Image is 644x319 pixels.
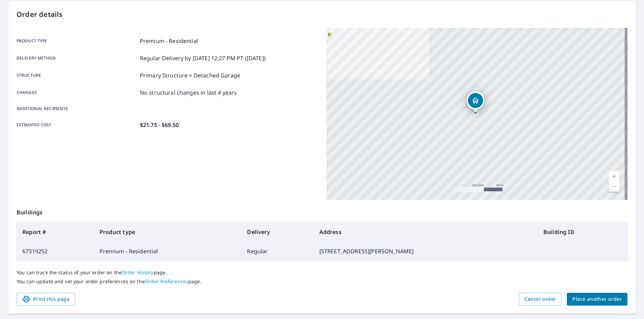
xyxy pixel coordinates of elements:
a: Current Level 17, Zoom In [609,171,619,181]
button: Cancel order [519,293,562,306]
p: Regular Delivery by [DATE] 12:27 PM PT ([DATE]) [140,54,266,62]
th: Report # [17,222,94,242]
span: Place another order [572,295,622,304]
th: Address [314,222,538,242]
p: Primary Structure + Detached Garage [140,71,240,79]
p: Order details [17,9,627,20]
span: Cancel order [524,295,556,304]
p: Premium - Residential [140,37,198,45]
div: Dropped pin, building 1, Residential property, 1834 Koons Rd North Canton, OH 44720 [467,92,484,113]
td: 67319252 [17,242,94,261]
p: Delivery method [17,54,137,62]
button: Print this page [17,293,75,306]
th: Delivery [242,222,314,242]
a: Order Preferences [145,278,188,285]
a: Order History [122,269,154,276]
p: Buildings [17,200,627,222]
p: You can update and set your order preferences on the page. [17,278,627,285]
p: No structural changes in last 4 years [140,88,237,97]
p: $21.75 - $69.50 [140,121,179,129]
th: Building ID [538,222,627,242]
p: Additional recipients [17,106,137,112]
p: Changes [17,88,137,97]
button: Place another order [567,293,627,306]
p: Structure [17,71,137,79]
th: Product type [94,222,242,242]
p: Product type [17,37,137,45]
span: Print this page [22,295,70,304]
td: Regular [242,242,314,261]
p: Estimated cost [17,121,137,129]
td: Premium - Residential [94,242,242,261]
td: [STREET_ADDRESS][PERSON_NAME] [314,242,538,261]
a: Current Level 17, Zoom Out [609,181,619,192]
p: You can track the status of your order on the page. [17,269,627,276]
